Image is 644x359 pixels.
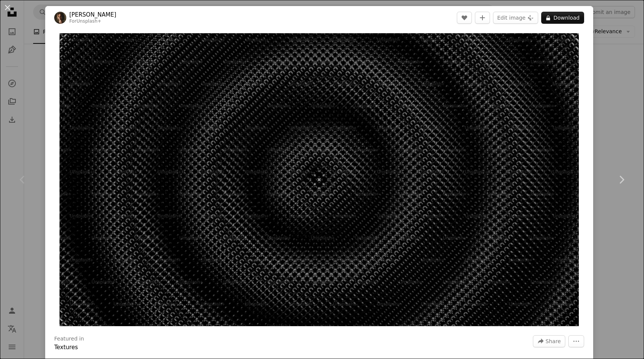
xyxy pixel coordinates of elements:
button: More Actions [568,335,584,347]
button: Zoom in on this image [60,33,579,326]
button: Download [541,12,584,24]
button: Edit image [493,12,538,24]
button: Share this image [533,335,565,347]
img: a black background with a circular design in the center [60,33,579,326]
button: Add to Collection [475,12,490,24]
a: Unsplash+ [76,18,101,24]
img: Go to Alex Shuper's profile [54,12,66,24]
span: Share [546,336,561,347]
div: For [69,18,116,25]
a: [PERSON_NAME] [69,11,116,18]
a: Textures [54,344,78,351]
button: Like [457,12,472,24]
h3: Featured in [54,335,84,343]
a: Next [599,143,644,216]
